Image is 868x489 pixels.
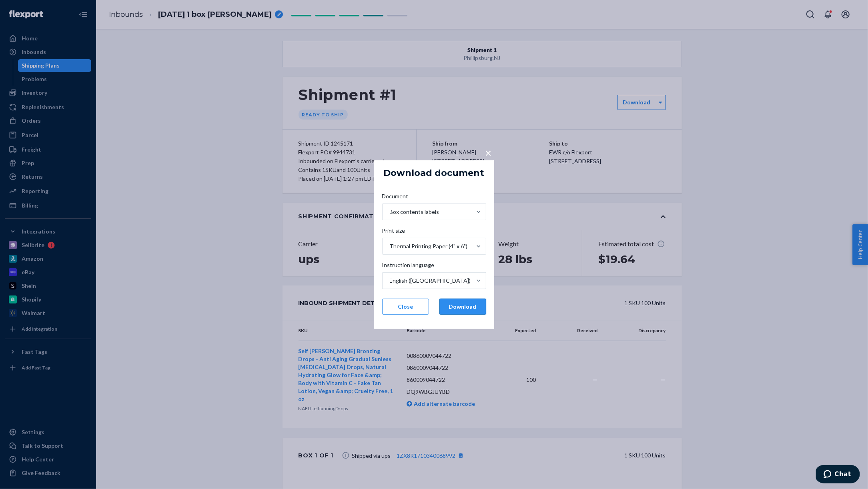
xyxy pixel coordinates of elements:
[382,192,409,204] span: Document
[389,277,390,285] input: Instruction languageEnglish ([GEOGRAPHIC_DATA])
[390,242,468,250] div: Thermal Printing Paper (4" x 6")
[389,208,390,216] input: DocumentBox contents labels
[390,277,471,285] div: English ([GEOGRAPHIC_DATA])
[382,299,429,315] button: Close
[389,242,390,250] input: Print sizeThermal Printing Paper (4" x 6")
[439,299,486,315] button: Download
[816,465,860,485] iframe: Opens a widget where you can chat to one of our agents
[382,227,405,238] span: Print size
[485,146,492,159] span: ×
[390,208,439,216] div: Box contents labels
[382,261,435,272] span: Instruction language
[384,168,485,178] h5: Download document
